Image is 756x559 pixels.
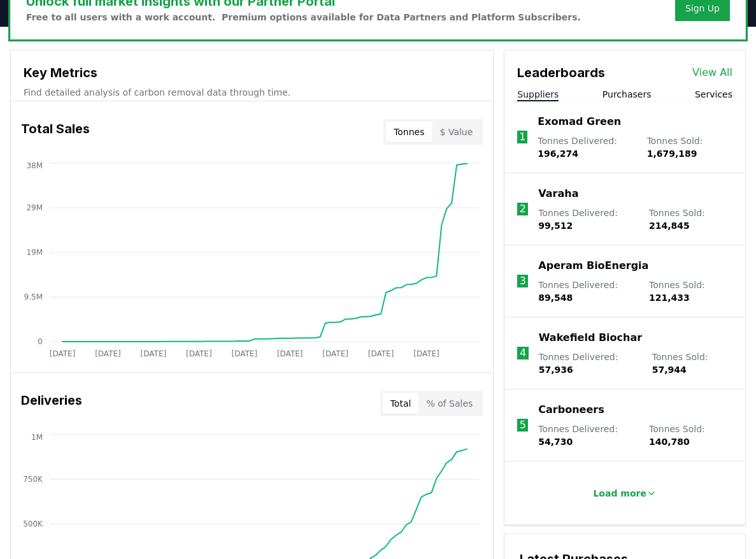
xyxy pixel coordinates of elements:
[538,134,634,160] p: Tonnes Delivered :
[647,149,697,159] span: 1,679,189
[649,293,690,303] span: 121,433
[520,417,526,433] p: 5
[520,345,526,361] p: 4
[538,279,636,304] p: Tonnes Delivered :
[538,149,578,159] span: 196,274
[538,114,621,129] a: Exomad Green
[21,119,90,145] h3: Total Sales
[23,519,43,528] tspan: 500K
[538,293,573,303] span: 89,548
[38,337,43,346] tspan: 0
[23,475,43,484] tspan: 750K
[538,221,573,231] span: 99,512
[539,365,573,375] span: 57,936
[277,349,303,358] tspan: [DATE]
[603,88,652,101] button: Purchasers
[24,86,480,99] p: Find detailed analysis of carbon removal data through time.
[517,63,605,82] h3: Leaderboards
[539,351,639,376] p: Tonnes Delivered :
[538,423,636,448] p: Tonnes Delivered :
[538,437,573,447] span: 54,730
[26,203,43,212] tspan: 29M
[593,487,646,500] p: Load more
[649,423,732,448] p: Tonnes Sold :
[21,391,82,416] h3: Deliveries
[649,437,690,447] span: 140,780
[649,221,690,231] span: 214,845
[141,349,167,358] tspan: [DATE]
[685,2,720,15] a: Sign Up
[386,122,432,142] button: Tonnes
[383,393,419,414] button: Total
[583,481,667,506] button: Load more
[432,122,481,142] button: $ Value
[24,293,43,301] tspan: 9.5M
[26,248,43,257] tspan: 19M
[26,161,43,170] tspan: 38M
[413,349,439,358] tspan: [DATE]
[538,402,604,417] a: Carboneers
[647,134,732,160] p: Tonnes Sold :
[695,88,732,101] button: Services
[652,365,687,375] span: 57,944
[538,207,636,232] p: Tonnes Delivered :
[520,273,526,289] p: 3
[519,129,525,145] p: 1
[368,349,394,358] tspan: [DATE]
[538,186,578,201] a: Varaha
[692,65,732,80] a: View All
[538,258,648,273] a: Aperam BioEnergia
[649,279,732,304] p: Tonnes Sold :
[322,349,348,358] tspan: [DATE]
[520,201,526,217] p: 2
[26,11,581,24] p: Free to all users with a work account. Premium options available for Data Partners and Platform S...
[31,433,43,442] tspan: 1M
[649,207,732,232] p: Tonnes Sold :
[95,349,121,358] tspan: [DATE]
[24,63,480,82] h3: Key Metrics
[418,393,480,414] button: % of Sales
[231,349,257,358] tspan: [DATE]
[539,330,642,345] a: Wakefield Biochar
[517,88,559,101] button: Suppliers
[652,351,732,376] p: Tonnes Sold :
[186,349,212,358] tspan: [DATE]
[50,349,76,358] tspan: [DATE]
